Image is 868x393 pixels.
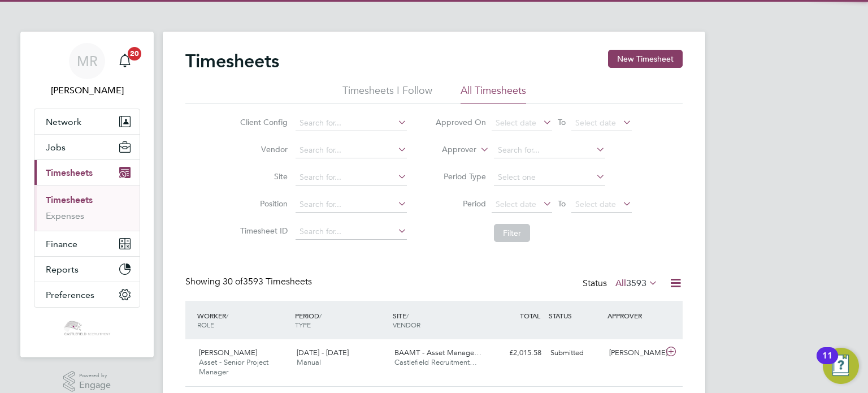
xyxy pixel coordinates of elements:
button: New Timesheet [608,50,683,68]
input: Search for... [296,197,407,213]
div: SITE [390,305,488,335]
input: Search for... [296,224,407,240]
label: Client Config [237,117,288,127]
span: MR [77,54,98,68]
span: To [554,196,569,211]
a: MR[PERSON_NAME] [34,43,140,97]
div: Timesheets [34,185,140,231]
input: Search for... [296,170,407,185]
span: TOTAL [520,311,540,320]
div: £2,015.58 [487,344,546,362]
label: Approved On [435,117,486,127]
span: Jobs [46,142,66,153]
span: / [319,311,322,320]
nav: Main navigation [20,32,154,357]
a: Go to home page [34,319,140,337]
span: Finance [46,239,77,249]
img: castlefieldrecruitment-logo-retina.png [63,319,111,337]
input: Search for... [494,142,605,158]
button: Timesheets [34,160,140,185]
span: Timesheets [46,167,93,178]
h2: Timesheets [185,50,279,72]
label: Timesheet ID [237,226,288,236]
span: VENDOR [393,320,420,329]
span: / [406,311,409,320]
div: Showing [185,276,314,288]
input: Search for... [296,115,407,131]
span: Select date [575,118,616,128]
span: / [226,311,228,320]
a: Powered byEngage [63,371,111,392]
input: Select one [494,170,605,185]
div: 11 [822,356,832,370]
div: Status [583,276,660,292]
button: Filter [494,224,530,242]
label: Period Type [435,171,486,182]
span: 30 of [223,276,243,287]
span: Mason Roberts [34,84,140,97]
div: WORKER [194,305,292,335]
span: Select date [496,118,536,128]
label: Position [237,198,288,209]
input: Search for... [296,142,407,158]
span: 20 [128,47,141,61]
span: 3593 [626,278,646,289]
a: Timesheets [46,195,93,205]
span: Preferences [46,290,94,300]
button: Network [34,109,140,134]
span: Manual [297,357,321,367]
label: Period [435,198,486,209]
a: 20 [114,43,136,79]
span: Engage [79,381,111,390]
span: BAAMT - Asset Manage… [394,348,481,357]
span: Select date [575,199,616,209]
span: To [554,115,569,129]
span: Asset - Senior Project Manager [199,357,268,377]
button: Finance [34,231,140,256]
li: Timesheets I Follow [342,84,432,104]
label: Site [237,171,288,182]
span: Powered by [79,371,111,381]
label: Vendor [237,144,288,154]
span: Network [46,116,81,127]
span: TYPE [295,320,311,329]
div: STATUS [546,305,605,326]
div: PERIOD [292,305,390,335]
a: Expenses [46,210,84,221]
span: [DATE] - [DATE] [297,348,349,357]
span: [PERSON_NAME] [199,348,257,357]
div: APPROVER [605,305,663,326]
div: Submitted [546,344,605,362]
label: All [615,278,658,289]
div: [PERSON_NAME] [605,344,663,362]
span: 3593 Timesheets [223,276,312,287]
span: ROLE [197,320,214,329]
button: Preferences [34,282,140,307]
span: Castlefield Recruitment… [394,357,477,367]
span: Select date [496,199,536,209]
button: Jobs [34,135,140,159]
button: Reports [34,257,140,282]
button: Open Resource Center, 11 new notifications [823,348,859,384]
span: Reports [46,264,79,275]
label: Approver [426,144,476,156]
li: All Timesheets [461,84,526,104]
